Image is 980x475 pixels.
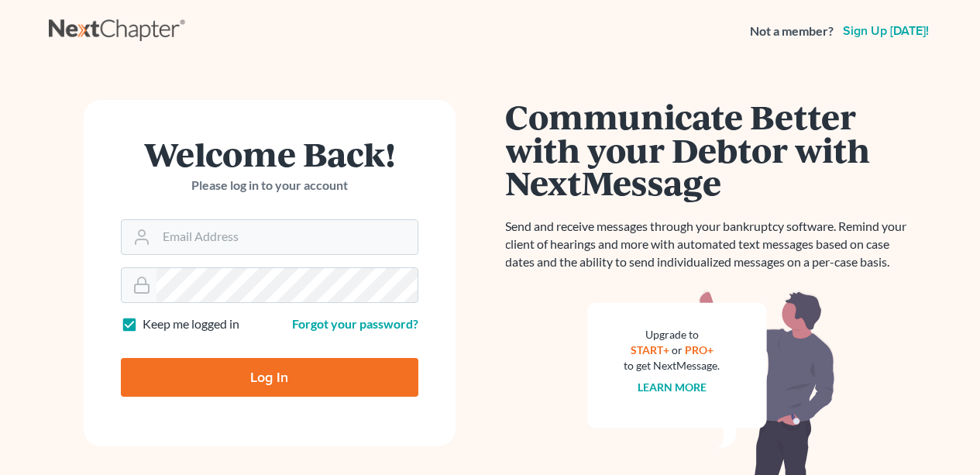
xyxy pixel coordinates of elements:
[750,22,834,40] strong: Not a member?
[506,100,916,199] h1: Communicate Better with your Debtor with NextMessage
[292,316,418,331] a: Forgot your password?
[840,25,932,37] a: Sign up [DATE]!
[121,358,418,397] input: Log In
[624,327,720,342] div: Upgrade to
[121,177,418,194] p: Please log in to your account
[638,380,707,394] a: Learn more
[624,358,720,373] div: to get NextMessage.
[672,343,683,356] span: or
[631,343,669,356] a: START+
[143,315,239,333] label: Keep me logged in
[121,137,418,170] h1: Welcome Back!
[506,218,916,271] p: Send and receive messages through your bankruptcy software. Remind your client of hearings and mo...
[685,343,714,356] a: PRO+
[156,220,418,254] input: Email Address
